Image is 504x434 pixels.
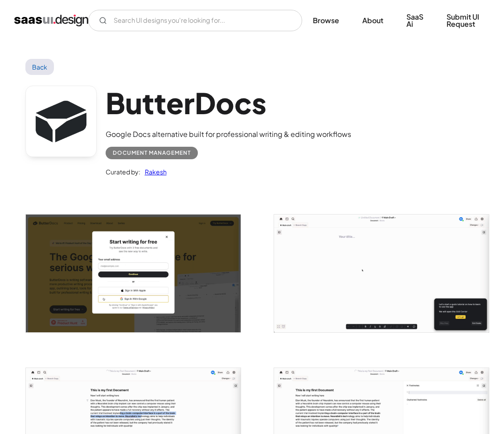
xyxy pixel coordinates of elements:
[106,129,351,140] div: Google Docs alternative built for professional writing & editing workflows
[274,215,489,332] a: open lightbox
[274,215,489,332] img: 6629d9349e6d6725b480e5c3_Home%20Screen.jpg
[140,166,167,177] a: Rakesh
[352,11,394,30] a: About
[25,59,54,75] a: Back
[88,10,302,31] form: Email Form
[26,215,241,332] img: 6629d934396f0a9dedf0f1e9_Signup.jpg
[302,11,350,30] a: Browse
[106,86,351,120] h1: ButterDocs
[396,7,434,34] a: SaaS Ai
[26,215,241,332] a: open lightbox
[14,13,88,28] a: home
[113,148,191,158] div: Document Management
[88,10,302,31] input: Search UI designs you're looking for...
[436,7,490,34] a: Submit UI Request
[106,166,140,177] div: Curated by:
